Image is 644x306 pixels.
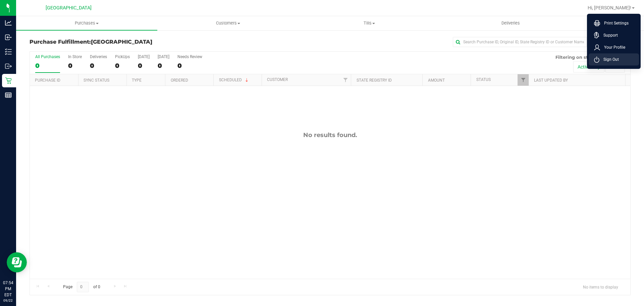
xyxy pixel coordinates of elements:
div: PickUps [115,54,130,59]
button: Active only [573,61,604,73]
a: Scheduled [219,78,250,82]
input: Search Purchase ID, Original ID, State Registry ID or Customer Name... [453,37,587,47]
p: 09/22 [3,298,13,303]
div: Deliveries [90,54,107,59]
a: Customer [267,77,288,82]
a: Filter [518,74,529,86]
a: Support [594,32,636,39]
inline-svg: Outbound [5,63,12,70]
span: Support [599,32,618,39]
p: 07:54 PM EDT [3,280,13,298]
inline-svg: Retail [5,77,12,84]
h3: Purchase Fulfillment: [30,39,230,45]
inline-svg: Inventory [5,48,12,55]
inline-svg: Reports [5,92,12,98]
div: [DATE] [158,54,169,59]
a: Tills [299,16,440,30]
span: [GEOGRAPHIC_DATA] [91,39,152,45]
div: In Store [68,54,82,59]
span: Your Profile [600,44,625,51]
a: Last Updated By [534,78,568,83]
a: State Registry ID [357,78,392,83]
span: Customers [158,20,298,26]
div: No results found. [30,131,630,139]
div: 0 [68,62,82,70]
a: Ordered [171,78,188,83]
span: Page of 0 [57,282,106,292]
span: Hi, [PERSON_NAME]! [588,5,631,10]
span: Purchases [16,20,157,26]
div: 0 [35,62,60,70]
li: Sign Out [589,53,639,65]
a: Purchase ID [35,78,60,83]
div: 0 [138,62,150,70]
div: [DATE] [138,54,150,59]
a: Customers [157,16,299,30]
a: Amount [428,78,445,83]
span: Tills [299,20,439,26]
div: Needs Review [177,54,202,59]
a: Type [132,78,142,83]
span: No items to display [578,282,624,292]
span: Print Settings [600,20,629,27]
a: Purchases [16,16,157,30]
div: All Purchases [35,54,60,59]
a: Sync Status [84,78,109,83]
inline-svg: Analytics [5,19,12,26]
span: Deliveries [492,20,529,26]
div: 0 [90,62,107,70]
div: 0 [115,62,130,70]
span: [GEOGRAPHIC_DATA] [46,5,92,11]
iframe: Resource center [7,252,27,272]
div: 0 [158,62,169,70]
a: Filter [340,74,351,86]
inline-svg: Inbound [5,34,12,41]
span: Sign Out [599,56,619,63]
a: Status [476,77,491,82]
a: Deliveries [440,16,581,30]
span: Filtering on status: [555,54,599,60]
div: 0 [177,62,202,70]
